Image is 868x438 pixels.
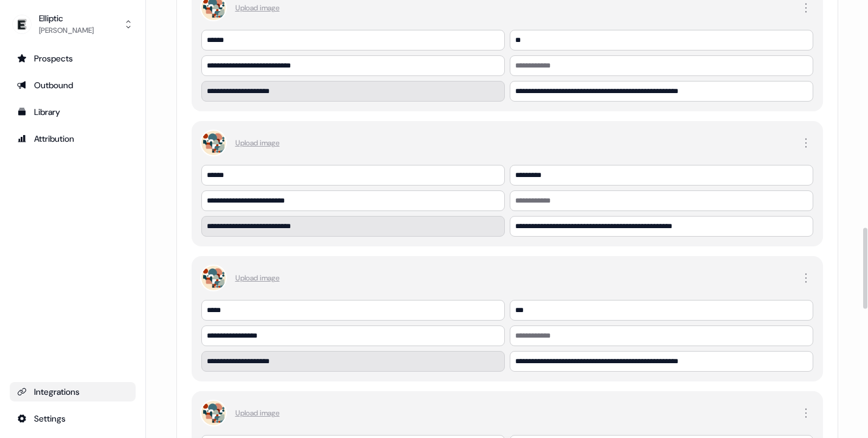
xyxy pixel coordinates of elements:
a: Go to integrations [10,409,136,428]
img: Account Owner [201,401,226,425]
button: Elliptic[PERSON_NAME] [10,10,136,39]
a: Go to attribution [10,129,136,148]
a: Go to integrations [10,382,136,401]
div: Settings [17,412,128,425]
div: Outbound [17,79,128,91]
img: Account Owner [201,131,226,155]
a: Go to templates [10,102,136,122]
button: Mark owner as default [799,271,813,285]
div: Library [17,106,128,118]
label: Upload image [235,407,280,419]
label: Upload image [235,272,280,284]
div: [PERSON_NAME] [39,24,94,36]
button: Mark owner as default [799,136,813,150]
label: Upload image [235,2,280,14]
a: Go to prospects [10,49,136,68]
div: Integrations [17,386,128,398]
label: Upload image [235,137,280,149]
img: Account Owner [201,266,226,290]
div: Prospects [17,52,128,64]
div: Attribution [17,133,128,145]
a: Go to outbound experience [10,75,136,95]
div: Elliptic [39,12,94,24]
button: Mark owner as default [799,406,813,420]
button: Mark owner as default [799,1,813,15]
